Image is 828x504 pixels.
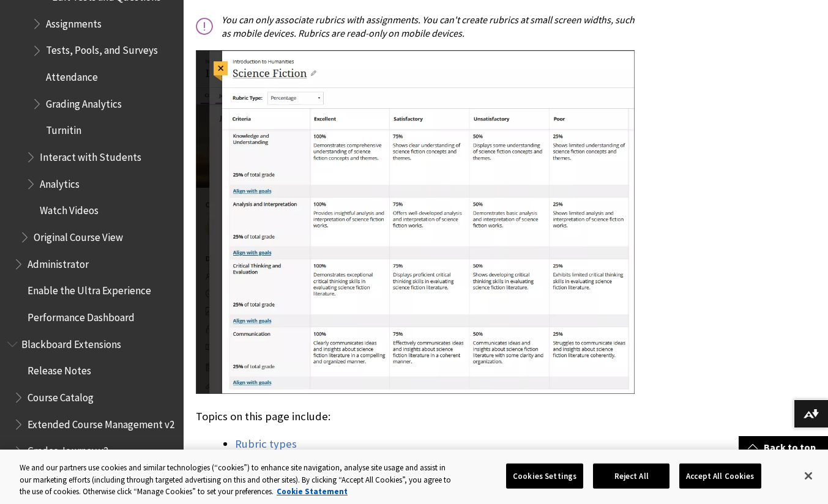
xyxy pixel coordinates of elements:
[40,174,80,190] span: Analytics
[277,486,348,497] a: More information about your privacy, opens in a new tab
[28,387,94,404] span: Course Catalog
[235,437,297,451] a: Rubric types
[40,147,141,163] span: Interact with Students
[679,463,761,489] button: Accept All Cookies
[20,462,455,498] div: We and our partners use cookies and similar technologies (“cookies”) to enhance site navigation, ...
[40,201,99,217] span: Watch Videos
[28,441,108,458] span: Grades Journey v2
[46,13,102,30] span: Assignments
[28,254,89,270] span: Administrator
[46,120,81,137] span: Turnitin
[506,463,583,489] button: Cookies Settings
[593,463,669,489] button: Reject All
[46,94,122,110] span: Grading Analytics
[46,67,98,83] span: Attendance
[795,462,822,489] button: Close
[28,361,91,377] span: Release Notes
[28,307,135,324] span: Performance Dashboard
[196,409,635,424] p: Topics on this page include:
[739,436,828,459] a: Back to top
[34,227,123,243] span: Original Course View
[28,281,151,297] span: Enable the Ultra Experience
[196,13,635,40] p: You can only associate rubrics with assignments. You can't create rubrics at small screen widths,...
[21,334,121,350] span: Blackboard Extensions
[28,414,174,431] span: Extended Course Management v2
[46,40,158,57] span: Tests, Pools, and Surveys
[196,50,635,395] img: Overview image of a rubric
